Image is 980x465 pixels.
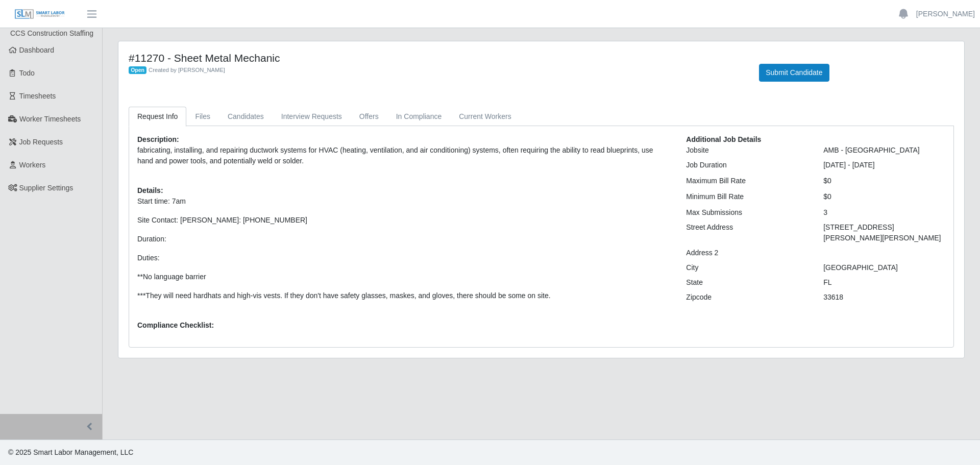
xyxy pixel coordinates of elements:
a: Current Workers [450,107,520,127]
span: Supplier Settings [19,184,73,192]
a: Candidates [219,107,273,127]
div: Jobsite [678,145,816,156]
span: CCS Construction Staffing [10,29,93,37]
div: Street Address [678,222,816,243]
span: Workers [19,161,46,169]
span: Dashboard [19,46,55,54]
div: City [678,262,816,273]
span: Todo [19,69,35,77]
div: $0 [816,176,953,186]
span: Timesheets [19,92,56,100]
span: Worker Timesheets [19,115,81,123]
div: $0 [816,191,953,202]
b: Description: [137,135,179,143]
a: In Compliance [387,107,451,127]
div: 33618 [816,292,953,303]
a: Interview Requests [273,107,351,127]
a: [PERSON_NAME] [916,9,975,19]
b: Compliance Checklist: [137,321,214,329]
p: ***They will need hardhats and high-vis vests. If they don't have safety glasses, maskes, and glo... [137,290,671,301]
span: Created by [PERSON_NAME] [149,67,225,73]
div: Address 2 [678,248,816,258]
p: Start time: 7am [137,196,671,207]
a: Files [186,107,219,127]
div: Maximum Bill Rate [678,176,816,186]
img: SLM Logo [14,9,65,20]
div: [STREET_ADDRESS][PERSON_NAME][PERSON_NAME] [816,222,953,243]
div: 3 [816,207,953,218]
b: Additional Job Details [686,135,761,143]
a: Request Info [129,107,186,127]
div: Minimum Bill Rate [678,191,816,202]
div: AMB - [GEOGRAPHIC_DATA] [816,145,953,156]
div: Zipcode [678,292,816,303]
div: Max Submissions [678,207,816,218]
div: FL [816,277,953,288]
span: Open [129,66,146,75]
div: State [678,277,816,288]
span: Job Requests [19,138,63,146]
button: Submit Candidate [759,64,829,82]
div: Job Duration [678,160,816,170]
p: Duration: [137,234,671,244]
p: Duties: [137,253,671,263]
h4: #11270 - Sheet Metal Mechanic [129,52,744,64]
b: Details: [137,186,163,194]
p: fabricating, installing, and repairing ductwork systems for HVAC (heating, ventilation, and air c... [137,145,671,166]
p: **No language barrier [137,272,671,282]
div: [GEOGRAPHIC_DATA] [816,262,953,273]
div: [DATE] - [DATE] [816,160,953,170]
span: © 2025 Smart Labor Management, LLC [8,448,133,456]
a: Offers [351,107,387,127]
p: Site Contact: [PERSON_NAME]: [PHONE_NUMBER] [137,215,671,226]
